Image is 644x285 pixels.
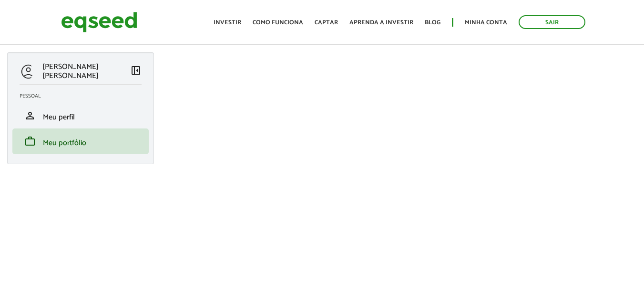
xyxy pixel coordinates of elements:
span: Meu portfólio [43,137,86,149]
a: Minha conta [465,20,507,26]
h2: Pessoal [20,93,149,99]
span: left_panel_close [130,65,142,76]
a: Colapsar menu [130,65,142,78]
img: EqSeed [61,10,137,35]
a: Sair [519,15,585,29]
a: Blog [425,20,440,26]
a: Aprenda a investir [349,20,413,26]
a: Captar [315,20,338,26]
li: Meu portfólio [12,128,149,154]
a: workMeu portfólio [20,136,142,147]
p: [PERSON_NAME] [PERSON_NAME] [42,62,130,80]
span: Meu perfil [43,111,75,124]
a: Como funciona [253,20,303,26]
a: personMeu perfil [20,110,142,121]
a: Investir [214,20,241,26]
span: person [24,110,36,121]
li: Meu perfil [12,103,149,128]
span: work [24,136,36,147]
